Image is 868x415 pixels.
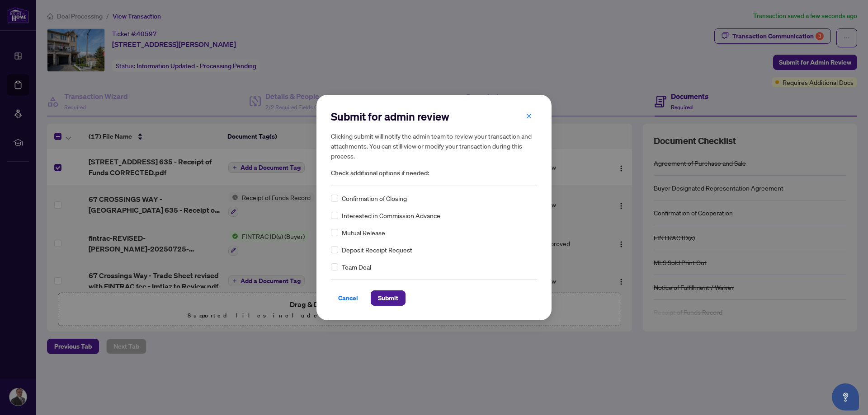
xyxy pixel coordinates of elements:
[331,168,537,178] span: Check additional options if needed:
[331,131,537,161] h5: Clicking submit will notify the admin team to review your transaction and attachments. You can st...
[342,193,407,203] span: Confirmation of Closing
[331,109,537,124] h2: Submit for admin review
[338,291,358,305] span: Cancel
[342,245,412,255] span: Deposit Receipt Request
[342,228,385,238] span: Mutual Release
[832,383,859,410] button: Open asap
[526,113,532,119] span: close
[371,290,406,306] button: Submit
[342,262,371,272] span: Team Deal
[331,290,365,306] button: Cancel
[378,291,398,305] span: Submit
[342,210,440,220] span: Interested in Commission Advance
